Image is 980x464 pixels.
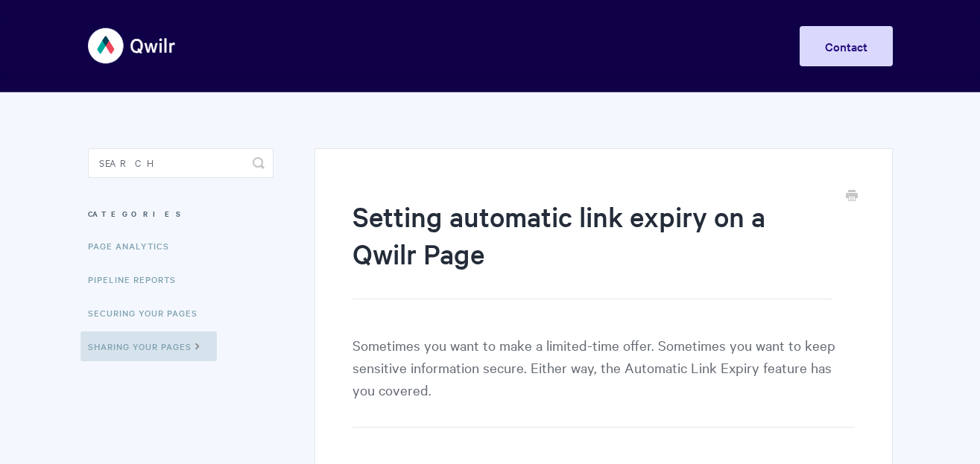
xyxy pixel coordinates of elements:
[353,334,854,428] p: Sometimes you want to make a limited-time offer. Sometimes you want to keep sensitive information...
[88,200,274,227] h3: Categories
[80,331,217,361] a: Sharing Your Pages
[88,264,187,294] a: Pipeline reports
[88,148,274,178] input: Search
[88,18,177,74] img: Qwilr Help Center
[846,188,858,205] a: Print this Article
[88,298,209,328] a: Securing Your Pages
[353,197,832,299] h1: Setting automatic link expiry on a Qwilr Page
[88,231,180,261] a: Page Analytics
[800,26,893,66] a: Contact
